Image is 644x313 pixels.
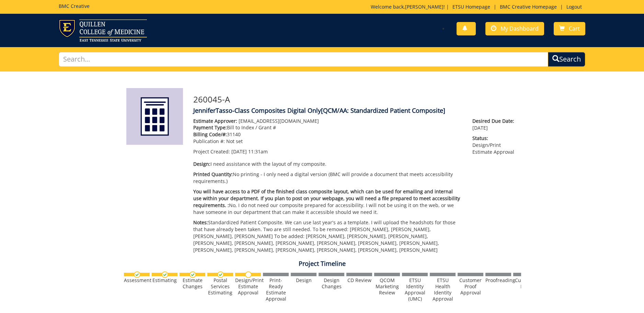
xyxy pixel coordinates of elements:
span: Printed Quantity: [193,171,233,177]
p: I need assistance with the layout of my composite. [193,161,462,168]
span: [DATE] 11:31am [231,148,268,155]
h4: Project Timeline [121,260,523,267]
span: You will have access to a PDF of the finished class composite layout, which can be used for email... [193,188,460,208]
div: CD Review [346,277,372,283]
span: Project Created: [193,148,230,155]
span: [QCM/AA: Standardized Patient Composite] [321,106,445,115]
img: checkmark [189,271,196,278]
h3: 260045-A [193,95,518,104]
span: Status: [472,135,518,142]
div: Design [291,277,317,283]
a: Logout [563,3,585,10]
p: 31140 [193,131,462,138]
img: no [245,271,252,278]
p: [EMAIL_ADDRESS][DOMAIN_NAME] [193,118,462,125]
img: checkmark [134,271,140,278]
img: checkmark [217,271,224,278]
div: Print-Ready Estimate Approval [263,277,289,302]
span: Not set [226,138,243,144]
p: Welcome back, ! | | | [371,3,585,10]
button: Search [548,52,585,67]
span: Estimate Approver: [193,118,237,124]
span: Desired Due Date: [472,118,518,125]
div: Proofreading [485,277,511,283]
a: [PERSON_NAME] [405,3,444,10]
div: Design/Print Estimate Approval [235,277,261,296]
img: checkmark [162,271,168,278]
p: Bill to Index / Grant # [193,124,462,131]
div: ETSU Identity Approval (UMC) [402,277,428,302]
a: My Dashboard [485,22,544,35]
span: Notes: [193,219,208,226]
p: Standardized Patient Composite. We can use last year's as a template. I will upload the headshots... [193,219,462,253]
div: Customer Edits [513,277,539,290]
img: Product featured image [126,88,183,145]
div: Estimating [152,277,177,283]
div: ETSU Health Identity Approval [430,277,456,302]
a: ETSU Homepage [449,3,494,10]
h4: JenniferTasso-Class Composites Digital Only [193,107,518,114]
p: Design/Print Estimate Approval [472,135,518,155]
a: Cart [554,22,585,35]
span: Billing Code/#: [193,131,227,138]
div: Customer Proof Approval [458,277,483,296]
span: Payment Type: [193,124,227,131]
p: [DATE] [472,118,518,131]
span: My Dashboard [501,25,539,32]
img: ETSU logo [59,19,147,42]
p: No, I do not need our composite prepared for accessibility. I will not be using it on the web, or... [193,188,462,216]
input: Search... [59,52,548,67]
div: QCOM Marketing Review [374,277,400,296]
h5: BMC Creative [59,3,90,9]
div: Estimate Changes [180,277,205,290]
span: Publication #: [193,138,225,144]
p: No printing - I only need a digital version (BMC will provide a document that meets accessibility... [193,171,462,185]
a: BMC Creative Homepage [496,3,560,10]
div: Design Changes [319,277,344,290]
div: Postal Services Estimating [207,277,233,296]
div: Assessment [124,277,150,283]
span: Design: [193,161,210,167]
span: Cart [569,25,580,32]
